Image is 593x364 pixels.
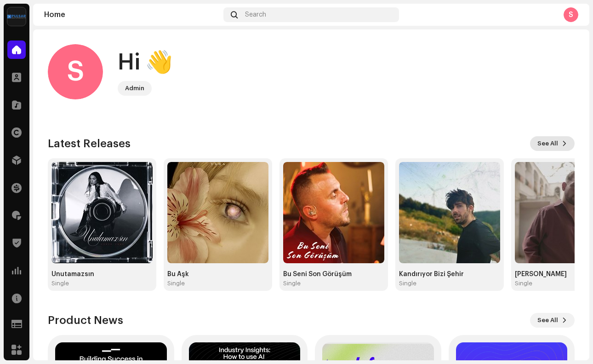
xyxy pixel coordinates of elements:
div: Home [44,11,220,18]
span: See All [537,134,558,153]
div: Single [51,280,69,287]
div: Unutamazsın [51,271,153,278]
div: Admin [125,83,144,94]
div: Single [515,280,532,287]
span: See All [537,311,558,329]
img: af7208d9-5ddc-4ca0-be63-12b33fc44519 [283,162,384,263]
img: 9cf37bc2-2144-4bbf-bb94-535d67f5dd20 [399,162,500,263]
span: Search [245,11,266,18]
img: 1d4ab021-3d3a-477c-8d2a-5ac14ed14e8d [7,7,26,26]
button: See All [530,136,575,151]
img: 100f2671-afdd-47c2-a7e8-123d3e77435b [167,162,268,263]
h3: Latest Releases [48,136,131,151]
div: Bu Aşk [167,271,268,278]
button: See All [530,313,575,328]
div: S [564,7,578,22]
div: Single [283,280,301,287]
div: Kandırıyor Bizi Şehir [399,271,500,278]
div: Single [167,280,185,287]
div: Bu Seni Son Görüşüm [283,271,384,278]
img: d59b4419-acde-417b-bedb-dc3cab8be0a8 [51,162,153,263]
div: Hi 👋 [118,48,173,77]
div: S [48,44,103,99]
h3: Product News [48,313,123,328]
div: Single [399,280,416,287]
